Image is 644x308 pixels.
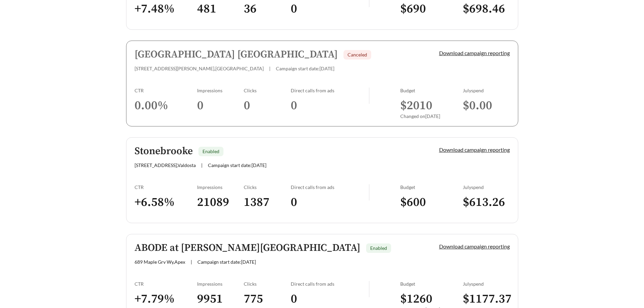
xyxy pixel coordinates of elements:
[463,88,510,93] div: July spend
[400,184,463,190] div: Budget
[439,146,510,153] a: Download campaign reporting
[191,259,192,265] span: |
[463,281,510,287] div: July spend
[135,98,197,113] h3: 0.00 %
[208,162,266,168] span: Campaign start date: [DATE]
[135,88,197,93] div: CTR
[369,88,369,104] img: line
[197,281,244,287] div: Impressions
[291,88,369,93] div: Direct calls from ads
[197,259,256,265] span: Campaign start date: [DATE]
[463,184,510,190] div: July spend
[197,291,244,307] h3: 9951
[400,98,463,113] h3: $ 2010
[400,291,463,307] h3: $ 1260
[244,281,291,287] div: Clicks
[370,245,387,251] span: Enabled
[244,98,291,113] h3: 0
[197,98,244,113] h3: 0
[439,243,510,250] a: Download campaign reporting
[244,195,291,210] h3: 1387
[135,291,197,307] h3: + 7.79 %
[197,184,244,190] div: Impressions
[291,281,369,287] div: Direct calls from ads
[439,50,510,56] a: Download campaign reporting
[400,1,463,17] h3: $ 690
[400,195,463,210] h3: $ 600
[400,113,463,119] div: Changed on [DATE]
[244,88,291,93] div: Clicks
[135,66,264,71] span: [STREET_ADDRESS][PERSON_NAME] , [GEOGRAPHIC_DATA]
[126,41,518,126] a: [GEOGRAPHIC_DATA] [GEOGRAPHIC_DATA]Canceled[STREET_ADDRESS][PERSON_NAME],[GEOGRAPHIC_DATA]|Campai...
[291,184,369,190] div: Direct calls from ads
[135,162,196,168] span: [STREET_ADDRESS] , Valdosta
[400,88,463,93] div: Budget
[291,291,369,307] h3: 0
[135,281,197,287] div: CTR
[135,195,197,210] h3: + 6.58 %
[201,162,202,168] span: |
[202,148,219,154] span: Enabled
[244,291,291,307] h3: 775
[135,242,360,254] h5: ABODE at [PERSON_NAME][GEOGRAPHIC_DATA]
[269,66,270,71] span: |
[463,291,510,307] h3: $ 1177.37
[197,1,244,17] h3: 481
[348,52,367,57] span: Canceled
[463,195,510,210] h3: $ 613.26
[291,98,369,113] h3: 0
[135,259,185,265] span: 689 Maple Grv Wy , Apex
[126,137,518,223] a: StonebrookeEnabled[STREET_ADDRESS],Valdosta|Campaign start date:[DATE]Download campaign reporting...
[291,195,369,210] h3: 0
[244,1,291,17] h3: 36
[135,1,197,17] h3: + 7.48 %
[135,49,338,60] h5: [GEOGRAPHIC_DATA] [GEOGRAPHIC_DATA]
[369,184,369,200] img: line
[135,146,193,157] h5: Stonebrooke
[276,66,334,71] span: Campaign start date: [DATE]
[400,281,463,287] div: Budget
[244,184,291,190] div: Clicks
[369,281,369,297] img: line
[135,184,197,190] div: CTR
[291,1,369,17] h3: 0
[197,88,244,93] div: Impressions
[463,1,510,17] h3: $ 698.46
[197,195,244,210] h3: 21089
[463,98,510,113] h3: $ 0.00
